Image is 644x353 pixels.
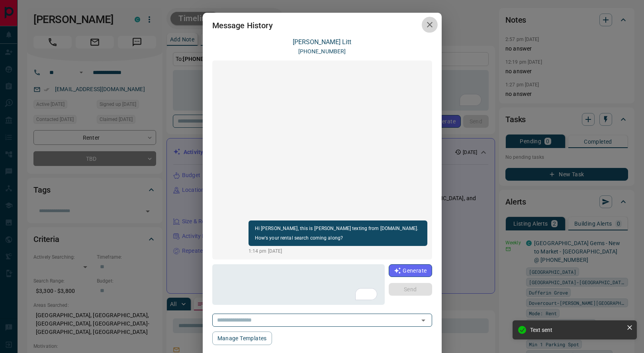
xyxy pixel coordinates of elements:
textarea: To enrich screen reader interactions, please activate Accessibility in Grammarly extension settings [218,268,379,302]
button: Manage Templates [212,332,272,345]
h2: Message History [203,13,282,38]
p: Hi [PERSON_NAME], this is [PERSON_NAME] texting from [DOMAIN_NAME]. How's your rental search comi... [255,224,421,243]
p: [PHONE_NUMBER] [298,47,346,56]
a: [PERSON_NAME] Litt [293,38,351,46]
button: Open [418,315,429,326]
button: Generate [389,264,432,277]
div: Text sent [530,327,623,333]
p: 1:14 pm [DATE] [249,248,427,255]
